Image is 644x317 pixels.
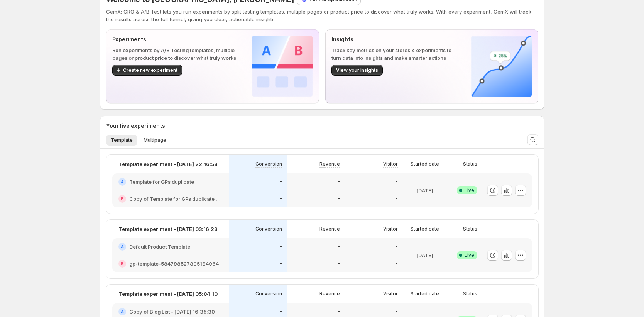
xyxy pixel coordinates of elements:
p: - [338,309,340,315]
p: Conversion [255,226,282,232]
h2: Copy of Template for GPs duplicate convert [129,195,223,203]
p: - [396,196,398,202]
p: Track key metrics on your stores & experiments to turn data into insights and make smarter actions [331,46,458,62]
h2: Default Product Template [129,243,190,251]
button: Create new experiment [112,65,182,76]
span: Live [465,187,474,193]
p: Template experiment - [DATE] 05:04:10 [118,290,218,298]
span: Create new experiment [123,67,177,73]
h2: Template for GPs duplicate [129,178,194,186]
img: Experiments [252,36,313,97]
p: Experiments [112,36,239,43]
p: - [280,179,282,185]
h2: B [121,261,124,266]
p: Run experiments by A/B Testing templates, multiple pages or product price to discover what truly ... [112,46,239,62]
p: - [396,309,398,315]
p: Started date [411,226,439,232]
p: - [338,244,340,250]
span: Template [111,137,133,143]
h2: A [121,309,124,314]
p: Started date [411,161,439,167]
h2: A [121,244,124,249]
p: Visitor [383,291,398,297]
p: - [338,179,340,185]
p: Visitor [383,161,398,167]
span: Live [465,252,474,258]
button: View your insights [331,65,383,76]
p: - [280,196,282,202]
p: Template experiment - [DATE] 22:16:58 [118,160,218,168]
p: Revenue [319,291,340,297]
p: - [280,261,282,267]
p: Revenue [319,161,340,167]
p: [DATE] [416,186,433,194]
h2: A [121,180,124,184]
p: GemX: CRO & A/B Test lets you run experiments by split testing templates, multiple pages or produ... [106,8,538,23]
p: - [280,309,282,315]
h3: Your live experiments [106,122,165,130]
p: Conversion [255,161,282,167]
h2: B [121,197,124,201]
img: Insights [471,36,532,97]
p: - [280,244,282,250]
p: Template experiment - [DATE] 03:16:29 [118,225,218,233]
p: Conversion [255,291,282,297]
p: Insights [331,36,458,43]
p: Revenue [319,226,340,232]
button: Search and filter results [527,134,538,145]
p: Status [463,226,477,232]
p: Status [463,161,477,167]
span: Multipage [144,137,166,143]
p: - [338,261,340,267]
p: - [338,196,340,202]
p: Started date [411,291,439,297]
p: - [396,244,398,250]
h2: gp-template-584798527805194964 [129,260,219,268]
h2: Copy of Blog List - [DATE] 16:35:30 [129,308,215,315]
span: View your insights [336,67,378,73]
p: - [396,261,398,267]
p: Status [463,291,477,297]
p: - [396,179,398,185]
p: Visitor [383,226,398,232]
p: [DATE] [416,251,433,259]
